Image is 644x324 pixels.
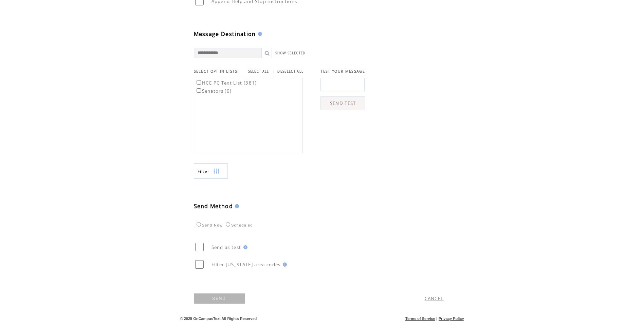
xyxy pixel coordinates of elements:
[194,293,245,304] a: SEND
[248,69,269,74] a: SELECT ALL
[197,80,201,85] input: HCC PC Text List (381)
[425,295,444,302] a: CANCEL
[194,202,233,210] span: Send Method
[233,204,239,208] img: help.gif
[198,168,210,174] span: Show filters
[224,223,253,227] label: Scheduled
[275,51,306,55] a: SHOW SELECTED
[197,88,201,93] input: Senators (0)
[320,69,365,74] span: TEST YOUR MESSAGE
[180,317,257,321] span: © 2025 OnCampusText All Rights Reserved
[241,245,247,249] img: help.gif
[195,223,223,227] label: Send Now
[194,30,256,38] span: Message Destination
[194,163,228,179] a: Filter
[226,222,230,227] input: Scheduled
[281,263,287,267] img: help.gif
[277,69,303,74] a: DESELECT ALL
[211,262,281,268] span: Filter [US_STATE] area codes
[320,96,365,110] a: SEND TEST
[256,32,262,36] img: help.gif
[211,244,241,250] span: Send as test
[195,88,232,94] label: Senators (0)
[195,80,257,86] label: HCC PC Text List (381)
[439,317,464,321] a: Privacy Policy
[272,68,275,74] span: |
[405,317,435,321] a: Terms of Service
[197,222,201,227] input: Send Now
[213,164,219,179] img: filters.png
[194,69,238,74] span: SELECT OPT-IN LISTS
[436,317,437,321] span: |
